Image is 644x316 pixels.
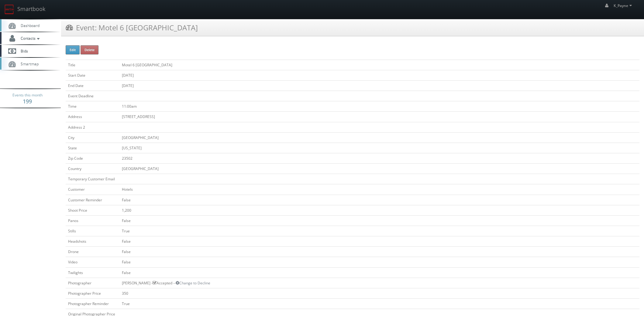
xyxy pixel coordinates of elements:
[66,247,119,257] td: Drone
[66,205,119,215] td: Shoot Price
[5,5,14,14] img: smartbook-logo.png
[176,280,210,286] a: Change to Decline
[18,36,41,41] span: Contacts
[119,288,639,298] td: 350
[66,143,119,153] td: State
[119,278,639,288] td: [PERSON_NAME] - Accepted --
[18,23,40,28] span: Dashboard
[119,164,639,174] td: [GEOGRAPHIC_DATA]
[119,132,639,143] td: [GEOGRAPHIC_DATA]
[66,226,119,236] td: Stills
[119,101,639,112] td: 11:00am
[119,70,639,80] td: [DATE]
[119,247,639,257] td: False
[119,60,639,70] td: Motel 6 [GEOGRAPHIC_DATA]
[119,80,639,91] td: [DATE]
[119,267,639,278] td: False
[66,70,119,80] td: Start Date
[119,195,639,205] td: False
[119,143,639,153] td: [US_STATE]
[66,278,119,288] td: Photographer
[66,215,119,226] td: Panos
[119,236,639,247] td: False
[119,298,639,309] td: True
[66,236,119,247] td: Headshots
[66,298,119,309] td: Photographer Reminder
[66,174,119,184] td: Temporary Customer Email
[119,215,639,226] td: False
[18,61,39,66] span: Smartmap
[119,257,639,267] td: False
[66,132,119,143] td: City
[119,226,639,236] td: True
[66,122,119,132] td: Address 2
[66,60,119,70] td: Title
[66,80,119,91] td: End Date
[66,112,119,122] td: Address
[119,153,639,163] td: 23502
[66,257,119,267] td: Video
[66,164,119,174] td: Country
[119,112,639,122] td: [STREET_ADDRESS]
[18,48,28,54] span: Bids
[66,45,80,54] button: Edit
[66,184,119,195] td: Customer
[23,98,32,105] strong: 199
[119,184,639,195] td: Hotels
[81,45,98,54] button: Delete
[66,22,198,33] h3: Event: Motel 6 [GEOGRAPHIC_DATA]
[66,153,119,163] td: Zip Code
[12,92,43,98] span: Events this month
[66,195,119,205] td: Customer Reminder
[66,91,119,101] td: Event Deadline
[66,288,119,298] td: Photographer Price
[66,101,119,112] td: Time
[119,205,639,215] td: 1,200
[614,3,634,8] span: K_Payne
[66,267,119,278] td: Twilights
